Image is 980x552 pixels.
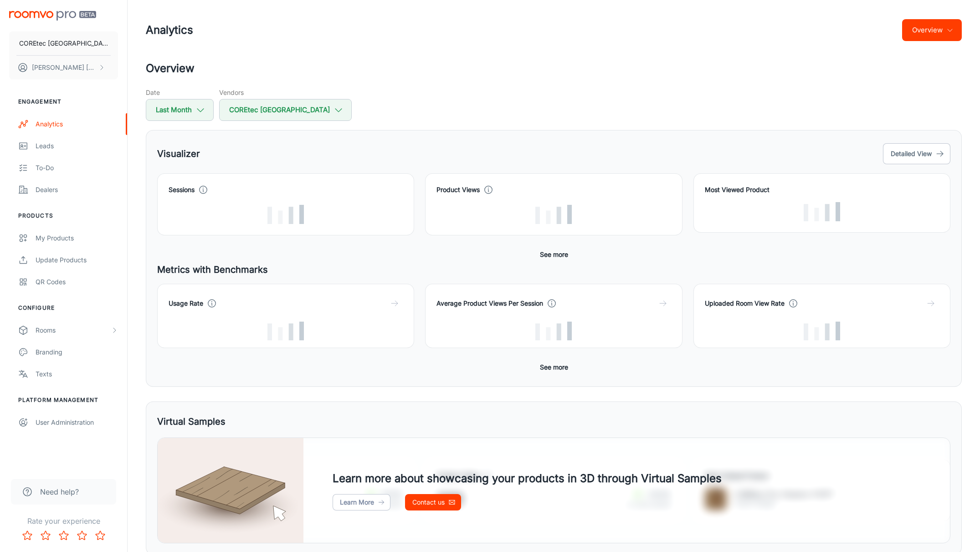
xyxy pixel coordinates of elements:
[36,369,118,379] div: Texts
[36,277,118,287] div: QR Codes
[36,417,118,427] div: User Administration
[146,60,962,77] h2: Overview
[32,62,96,73] p: [PERSON_NAME] [PERSON_NAME]
[219,88,352,97] h5: Vendors
[36,119,118,129] div: Analytics
[169,298,203,308] h4: Usage Rate
[157,147,200,161] h5: Visualizer
[36,233,118,243] div: My Products
[36,255,118,265] div: Update Products
[405,494,461,510] a: Contact us
[219,99,352,121] button: COREtec [GEOGRAPHIC_DATA]
[436,298,543,308] h4: Average Product Views Per Session
[267,205,304,224] img: Loading
[40,486,79,497] span: Need help?
[883,143,950,164] button: Detailed View
[146,99,214,121] button: Last Month
[36,141,118,151] div: Leads
[9,56,118,79] button: [PERSON_NAME] [PERSON_NAME]
[536,246,572,263] button: See more
[169,185,195,195] h4: Sessions
[436,185,480,195] h4: Product Views
[705,185,939,195] h4: Most Viewed Product
[705,298,785,308] h4: Uploaded Room View Rate
[9,31,118,55] button: COREtec [GEOGRAPHIC_DATA]
[19,38,108,48] p: COREtec [GEOGRAPHIC_DATA]
[18,526,36,545] button: Rate 1 star
[36,163,118,173] div: To-do
[146,88,214,97] h5: Date
[804,322,840,341] img: Loading
[536,359,572,375] button: See more
[535,322,572,341] img: Loading
[157,263,950,276] h5: Metrics with Benchmarks
[535,205,572,224] img: Loading
[36,526,55,545] button: Rate 2 star
[146,22,193,38] h1: Analytics
[333,470,722,487] h4: Learn more about showcasing your products in 3D through Virtual Samples
[91,526,109,545] button: Rate 5 star
[7,516,120,526] p: Rate your experience
[157,415,226,428] h5: Virtual Samples
[804,202,840,221] img: Loading
[9,11,96,21] img: Roomvo PRO Beta
[36,185,118,195] div: Dealers
[333,494,390,510] a: Learn More
[73,526,91,545] button: Rate 4 star
[267,322,304,341] img: Loading
[36,347,118,357] div: Branding
[36,325,111,335] div: Rooms
[902,19,962,41] button: Overview
[55,526,73,545] button: Rate 3 star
